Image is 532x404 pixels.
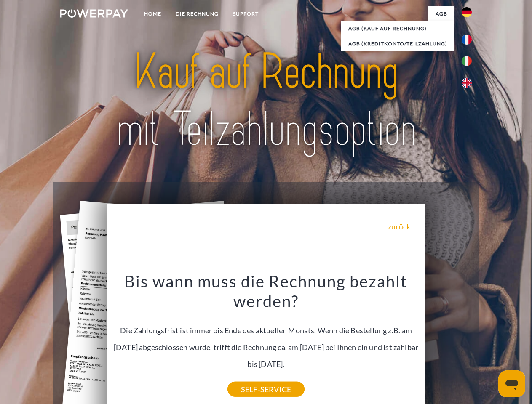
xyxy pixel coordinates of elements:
[341,36,454,51] a: AGB (Kreditkonto/Teilzahlung)
[168,6,226,21] a: DIE RECHNUNG
[112,271,420,311] h3: Bis wann muss die Rechnung bezahlt werden?
[112,271,420,389] div: Die Zahlungsfrist ist immer bis Ende des aktuellen Monats. Wenn die Bestellung z.B. am [DATE] abg...
[462,7,472,17] img: de
[137,6,168,21] a: Home
[498,370,525,397] iframe: Schaltfläche zum Öffnen des Messaging-Fensters
[462,35,472,45] img: fr
[60,9,128,18] img: logo-powerpay-white.svg
[388,223,410,230] a: zurück
[428,6,454,21] a: agb
[80,40,452,161] img: title-powerpay_de.svg
[462,78,472,88] img: en
[341,21,454,36] a: AGB (Kauf auf Rechnung)
[462,56,472,66] img: it
[226,6,266,21] a: SUPPORT
[227,382,305,397] a: SELF-SERVICE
